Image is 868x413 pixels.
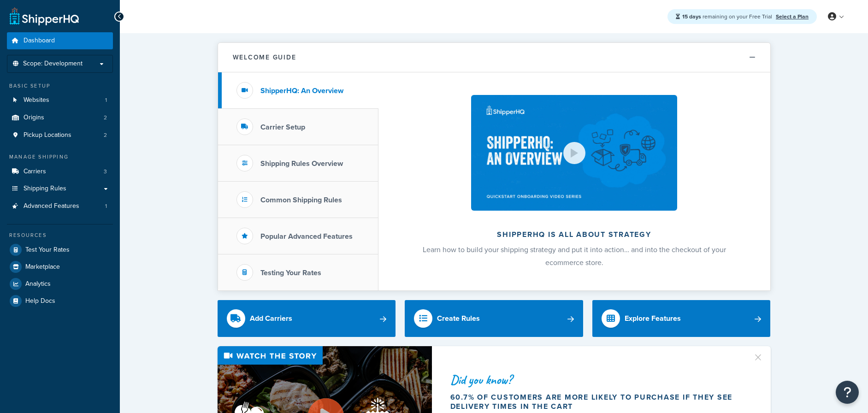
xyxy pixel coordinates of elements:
h3: Testing Your Rates [260,269,321,277]
h2: ShipperHQ is all about strategy [403,230,746,239]
strong: 15 days [682,12,701,21]
h3: ShipperHQ: An Overview [260,87,343,95]
span: 1 [105,202,107,210]
div: Resources [7,231,113,239]
span: Marketplace [25,263,60,271]
h3: Shipping Rules Overview [260,159,343,168]
a: Shipping Rules [7,180,113,197]
a: Add Carriers [218,300,396,337]
h3: Carrier Setup [260,123,305,131]
span: Dashboard [24,37,55,45]
span: 3 [104,168,107,176]
a: Create Rules [405,300,583,337]
span: Shipping Rules [24,185,66,193]
a: Help Docs [7,293,113,309]
div: Explore Features [625,312,681,325]
span: Websites [24,96,49,104]
a: Analytics [7,276,113,292]
span: Test Your Rates [25,246,70,254]
div: Create Rules [437,312,480,325]
li: Origins [7,109,113,126]
span: Scope: Development [23,60,83,68]
a: Select a Plan [776,12,809,21]
h3: Common Shipping Rules [260,196,342,204]
li: Advanced Features [7,198,113,215]
h2: Welcome Guide [233,54,296,61]
div: 60.7% of customers are more likely to purchase if they see delivery times in the cart [450,393,742,411]
span: Advanced Features [24,202,79,210]
li: Websites [7,92,113,109]
div: Did you know? [450,373,742,386]
a: Pickup Locations2 [7,127,113,144]
li: Pickup Locations [7,127,113,144]
a: Carriers3 [7,163,113,180]
span: 2 [104,131,107,139]
a: Test Your Rates [7,242,113,258]
span: Help Docs [25,297,55,305]
span: Analytics [25,280,51,288]
span: 1 [105,96,107,104]
span: Learn how to build your shipping strategy and put it into action… and into the checkout of your e... [423,244,726,268]
span: remaining on your Free Trial [682,12,774,21]
button: Welcome Guide [218,43,770,72]
a: Explore Features [592,300,771,337]
span: 2 [104,114,107,122]
h3: Popular Advanced Features [260,232,353,241]
div: Manage Shipping [7,153,113,161]
div: Basic Setup [7,82,113,90]
div: Add Carriers [250,312,292,325]
span: Carriers [24,168,46,176]
a: Advanced Features1 [7,198,113,215]
li: Carriers [7,163,113,180]
span: Origins [24,114,44,122]
img: ShipperHQ is all about strategy [471,95,677,211]
a: Origins2 [7,109,113,126]
a: Dashboard [7,32,113,49]
span: Pickup Locations [24,131,71,139]
a: Marketplace [7,259,113,275]
button: Open Resource Center [836,381,859,404]
a: Websites1 [7,92,113,109]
